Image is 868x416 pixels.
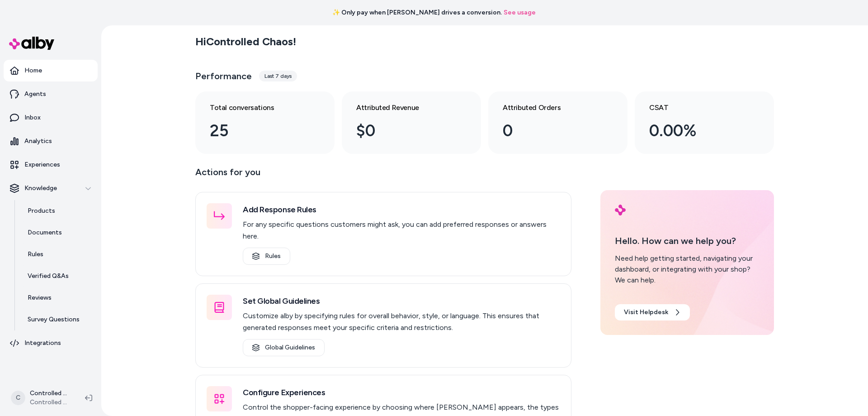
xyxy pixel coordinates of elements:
[504,8,536,17] a: See usage
[243,295,560,307] h3: Set Global Guidelines
[615,304,690,320] a: Visit Helpdesk
[243,248,290,265] a: Rules
[259,71,297,81] div: Last 7 days
[24,90,46,99] p: Agents
[28,293,52,302] p: Reviews
[615,205,626,215] img: alby Logo
[210,102,306,113] h3: Total conversations
[24,339,61,348] p: Integrations
[332,8,502,17] span: ✨ Only pay when [PERSON_NAME] drives a conversion.
[356,102,452,113] h3: Attributed Revenue
[19,200,98,222] a: Products
[195,35,296,48] h2: Hi Controlled Chaos !
[4,154,98,176] a: Experiences
[24,184,57,193] p: Knowledge
[28,315,80,324] p: Survey Questions
[4,130,98,152] a: Analytics
[19,222,98,244] a: Documents
[5,383,78,412] button: CControlled Chaos ShopifyControlled Chaos
[356,119,452,143] div: $0
[24,113,41,122] p: Inbox
[30,398,71,407] span: Controlled Chaos
[24,160,60,169] p: Experiences
[503,102,599,113] h3: Attributed Orders
[615,253,759,286] div: Need help getting started, navigating your dashboard, or integrating with your shop? We can help.
[243,339,325,356] a: Global Guidelines
[4,332,98,354] a: Integrations
[19,265,98,287] a: Verified Q&As
[28,272,69,281] p: Verified Q&As
[210,119,306,143] div: 25
[24,66,42,75] p: Home
[19,287,98,309] a: Reviews
[4,107,98,129] a: Inbox
[243,219,560,242] p: For any specific questions customers might ask, you can add preferred responses or answers here.
[615,234,759,248] p: Hello. How can we help you?
[24,137,52,146] p: Analytics
[28,250,43,259] p: Rules
[243,386,560,399] h3: Configure Experiences
[243,310,560,334] p: Customize alby by specifying rules for overall behavior, style, or language. This ensures that ge...
[342,91,481,154] a: Attributed Revenue $0
[19,309,98,330] a: Survey Questions
[503,119,599,143] div: 0
[195,70,252,82] h3: Performance
[28,228,62,237] p: Documents
[649,102,745,113] h3: CSAT
[9,37,54,50] img: alby Logo
[488,91,627,154] a: Attributed Orders 0
[195,165,571,186] p: Actions for you
[195,91,335,154] a: Total conversations 25
[4,60,98,81] a: Home
[635,91,774,154] a: CSAT 0.00%
[30,389,71,398] p: Controlled Chaos Shopify
[4,177,98,199] button: Knowledge
[11,391,25,405] span: C
[243,203,560,216] h3: Add Response Rules
[4,83,98,105] a: Agents
[28,206,55,215] p: Products
[19,244,98,265] a: Rules
[649,119,745,143] div: 0.00%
